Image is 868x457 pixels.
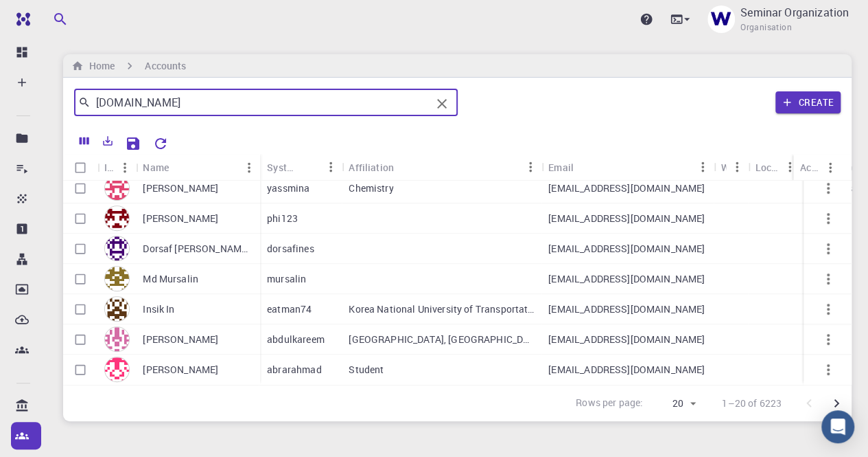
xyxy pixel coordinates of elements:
[238,157,260,179] button: Menu
[823,390,850,417] button: Go to next page
[548,242,705,256] p: [EMAIL_ADDRESS][DOMAIN_NAME]
[104,205,130,231] img: avatar
[145,58,186,74] h6: Accounts
[548,363,705,377] p: [EMAIL_ADDRESS][DOMAIN_NAME]
[119,130,147,157] button: Save Explorer Settings
[267,212,298,225] p: phi123
[143,333,218,346] p: [PERSON_NAME]
[84,58,115,74] h6: Home
[143,363,218,377] p: [PERSON_NAME]
[779,156,801,178] button: Menu
[73,130,96,152] button: Columns
[298,156,320,178] button: Sort
[349,363,384,377] p: Student
[169,157,191,179] button: Sort
[104,326,130,352] img: avatar
[574,156,596,178] button: Sort
[69,58,189,74] nav: breadcrumb
[143,181,218,195] p: [PERSON_NAME]
[793,154,841,181] div: Actions
[576,396,643,412] p: Rows per page:
[143,242,253,256] p: Dorsaf [PERSON_NAME] Ouzhene
[692,156,714,178] button: Menu
[548,333,705,346] p: [EMAIL_ADDRESS][DOMAIN_NAME]
[267,242,314,256] p: dorsafines
[104,357,130,382] img: avatar
[548,302,705,316] p: [EMAIL_ADDRESS][DOMAIN_NAME]
[548,212,705,225] p: [EMAIL_ADDRESS][DOMAIN_NAME]
[104,154,114,181] div: Icon
[27,10,77,22] span: Support
[267,302,312,316] p: eatman74
[104,236,130,261] img: avatar
[342,154,541,181] div: Affiliation
[775,91,841,113] button: Create
[519,156,541,178] button: Menu
[349,181,393,195] p: Chemistry
[548,181,705,195] p: [EMAIL_ADDRESS][DOMAIN_NAME]
[707,5,735,33] img: Seminar Organization
[267,154,298,181] div: System Name
[349,154,394,181] div: Affiliation
[714,154,748,181] div: Web
[267,181,309,195] p: yassmina
[143,272,198,286] p: Md Mursalin
[320,156,342,178] button: Menu
[349,333,535,346] p: [GEOGRAPHIC_DATA], [GEOGRAPHIC_DATA]
[726,156,748,178] button: Menu
[143,302,174,316] p: Insik In
[267,272,306,286] p: mursalin
[720,154,726,181] div: Web
[136,154,260,181] div: Name
[431,93,453,115] button: Clear
[104,266,130,291] img: avatar
[722,397,782,410] p: 1–20 of 6223
[143,154,169,181] div: Name
[96,130,119,152] button: Export
[748,154,801,181] div: Location
[755,154,779,181] div: Location
[548,272,705,286] p: [EMAIL_ADDRESS][DOMAIN_NAME]
[349,302,535,316] p: Korea National University of Transportation
[267,333,325,346] p: abdulkareem
[260,154,342,181] div: System Name
[104,296,130,322] img: avatar
[800,154,819,181] div: Actions
[114,157,136,179] button: Menu
[143,212,218,225] p: [PERSON_NAME]
[740,21,792,34] span: Organisation
[147,130,174,157] button: Reset Explorer Settings
[394,156,416,178] button: Sort
[11,12,30,26] img: logo
[821,410,854,443] div: Open Intercom Messenger
[267,363,322,377] p: abrarahmad
[97,154,136,181] div: Icon
[648,394,700,414] div: 20
[819,157,841,179] button: Menu
[104,175,130,201] img: avatar
[548,154,574,181] div: Email
[541,154,714,181] div: Email
[740,4,849,21] p: Seminar Organization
